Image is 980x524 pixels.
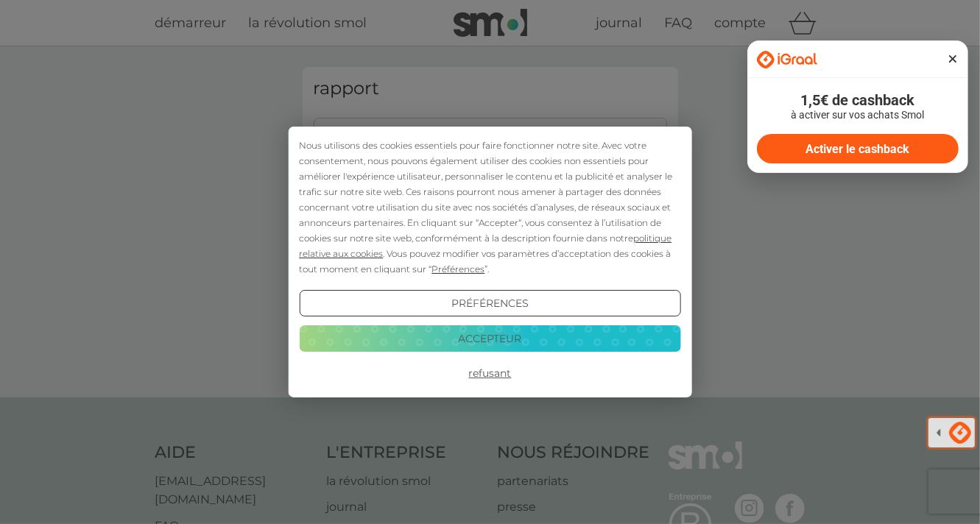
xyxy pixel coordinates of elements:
[16,45,35,64] img: currency-symbol-green-no-circle.svg
[458,332,521,345] font: Accepteur
[299,138,680,277] div: Nous utilisons des cookies essentiels pour faire fonctionner notre site. Avec votre consentement,...
[451,297,529,310] font: Préférences
[54,138,167,151] button: Renoncer au cashback
[12,96,209,128] button: ACTIVER LE CASHBACK
[12,10,24,23] img: logo-with-title.png
[468,367,511,380] font: Refusant
[41,70,179,84] span: sur vos achats SMOL
[299,233,671,259] span: politique relative aux cookies
[288,127,691,397] div: Demande de consentement aux cookies
[38,46,66,64] span: 2 €
[431,263,484,275] span: Préférences
[299,361,680,387] button: Refusant
[299,325,680,352] button: Accepteur
[299,290,680,316] button: Préférences
[71,45,184,63] span: de cashback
